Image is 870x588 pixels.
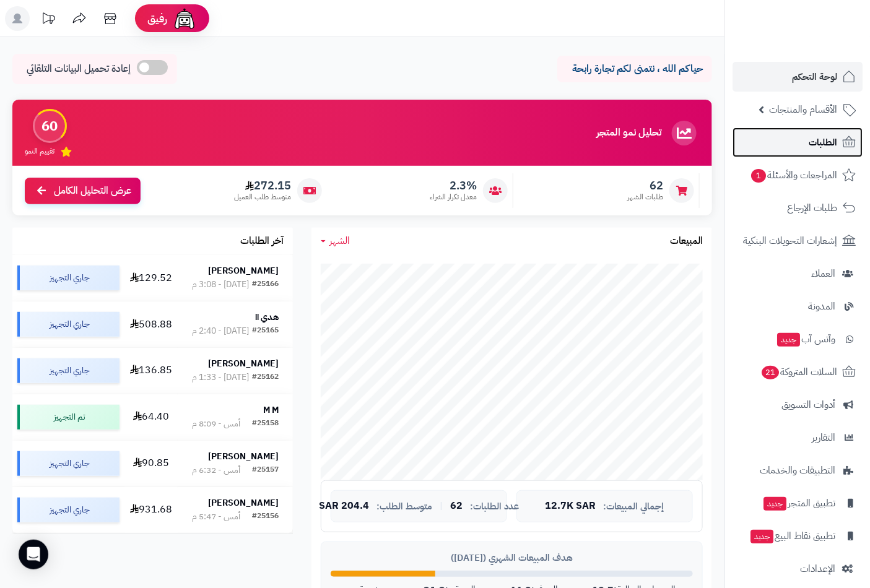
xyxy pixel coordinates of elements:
td: 508.88 [124,301,178,347]
strong: M M [263,404,279,417]
span: جديد [777,333,800,347]
span: التطبيقات والخدمات [760,462,835,479]
div: جاري التجهيز [17,266,120,290]
strong: [PERSON_NAME] [208,450,279,463]
div: Open Intercom Messenger [19,540,48,569]
span: أدوات التسويق [781,396,835,413]
span: تطبيق نقاط البيع [749,527,835,545]
span: 62 [627,179,663,192]
div: أمس - 5:47 م [192,511,240,523]
span: معدل تكرار الشراء [430,192,477,202]
a: الشهر [321,234,350,248]
p: حياكم الله ، نتمنى لكم تجارة رابحة [567,62,703,76]
td: 129.52 [124,255,178,301]
span: العملاء [811,265,835,282]
span: طلبات الشهر [627,192,663,202]
td: 64.40 [124,394,178,440]
div: أمس - 6:32 م [192,464,240,477]
span: وآتس آب [776,331,835,348]
span: 21 [761,365,780,380]
div: جاري التجهيز [17,358,120,383]
div: #25162 [252,371,279,384]
strong: [PERSON_NAME] [208,264,279,277]
img: ai-face.png [172,6,197,31]
span: إجمالي المبيعات: [604,501,664,512]
a: التطبيقات والخدمات [733,456,863,485]
span: الشهر [329,233,350,248]
td: 136.85 [124,348,178,394]
td: 90.85 [124,441,178,486]
div: جاري التجهيز [17,498,120,522]
div: [DATE] - 1:33 م [192,371,249,384]
span: إعادة تحميل البيانات التلقائي [27,62,131,76]
a: الطلبات [733,128,863,157]
span: 1 [750,168,767,183]
span: 62 [450,501,463,512]
a: العملاء [733,259,863,288]
span: التقارير [812,429,835,446]
a: تطبيق المتجرجديد [733,488,863,518]
a: أدوات التسويق [733,390,863,420]
span: متوسط الطلب: [376,501,432,512]
div: [DATE] - 3:08 م [192,279,249,291]
h3: المبيعات [670,236,703,247]
span: عرض التحليل الكامل [54,184,131,198]
span: السلات المتروكة [760,363,837,381]
strong: [PERSON_NAME] [208,357,279,370]
a: السلات المتروكة21 [733,357,863,387]
div: #25158 [252,418,279,430]
span: 272.15 [234,179,291,192]
span: 2.3% [430,179,477,192]
div: هدف المبيعات الشهري ([DATE]) [331,551,693,564]
span: الإعدادات [800,560,835,577]
div: تم التجهيز [17,405,120,430]
span: 204.4 SAR [319,501,369,512]
span: المراجعات والأسئلة [750,166,837,184]
a: تطبيق نقاط البيعجديد [733,521,863,551]
div: جاري التجهيز [17,312,120,337]
div: #25165 [252,325,279,337]
strong: [PERSON_NAME] [208,496,279,509]
a: عرض التحليل الكامل [25,178,141,204]
span: لوحة التحكم [792,68,837,85]
a: التقارير [733,423,863,452]
a: المراجعات والأسئلة1 [733,160,863,190]
a: طلبات الإرجاع [733,193,863,223]
a: الإعدادات [733,554,863,584]
span: إشعارات التحويلات البنكية [743,232,837,249]
img: logo-2.png [786,16,858,42]
span: | [440,501,443,511]
a: تحديثات المنصة [33,6,64,34]
span: المدونة [808,298,835,315]
a: لوحة التحكم [733,62,863,92]
strong: هدي اا [255,311,279,324]
span: جديد [750,530,773,543]
a: وآتس آبجديد [733,324,863,354]
span: تطبيق المتجر [762,495,835,512]
div: #25157 [252,464,279,477]
a: المدونة [733,292,863,321]
span: جديد [763,497,786,511]
span: الطلبات [809,134,837,151]
span: رفيق [147,11,167,26]
a: إشعارات التحويلات البنكية [733,226,863,256]
span: طلبات الإرجاع [787,199,837,217]
span: متوسط طلب العميل [234,192,291,202]
td: 931.68 [124,487,178,533]
span: تقييم النمو [25,146,54,157]
div: جاري التجهيز [17,451,120,476]
div: #25156 [252,511,279,523]
span: عدد الطلبات: [470,501,519,512]
h3: تحليل نمو المتجر [596,128,661,139]
span: 12.7K SAR [546,501,596,512]
span: الأقسام والمنتجات [769,101,837,118]
div: #25166 [252,279,279,291]
div: أمس - 8:09 م [192,418,240,430]
div: [DATE] - 2:40 م [192,325,249,337]
h3: آخر الطلبات [240,236,284,247]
